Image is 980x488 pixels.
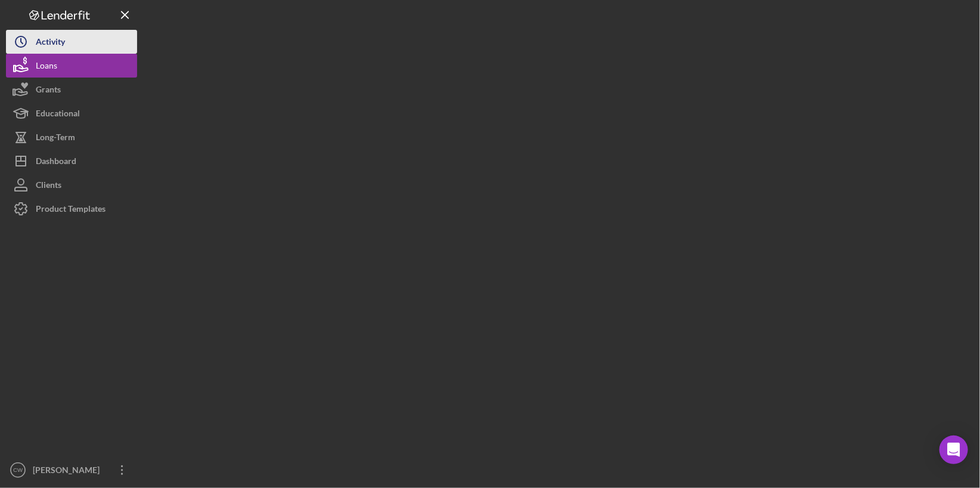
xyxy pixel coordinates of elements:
button: Grants [6,78,137,101]
button: Educational [6,101,137,125]
button: Product Templates [6,197,137,221]
div: Clients [36,173,61,200]
div: Loans [36,54,57,81]
button: CW[PERSON_NAME] [6,458,137,482]
button: Clients [6,173,137,197]
div: [PERSON_NAME] [30,458,107,485]
button: Long-Term [6,125,137,149]
div: Activity [36,30,65,57]
div: Grants [36,78,61,104]
text: CW [13,467,23,474]
div: Educational [36,101,80,128]
div: Product Templates [36,197,106,224]
div: Open Intercom Messenger [939,436,968,464]
div: Dashboard [36,149,76,176]
button: Activity [6,30,137,54]
button: Loans [6,54,137,78]
div: Long-Term [36,125,75,152]
button: Dashboard [6,149,137,173]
